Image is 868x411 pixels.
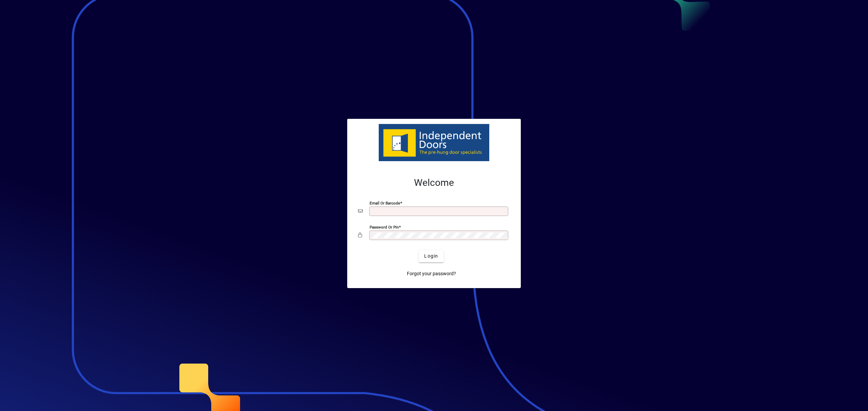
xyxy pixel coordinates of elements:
mat-label: Password or Pin [370,224,399,229]
a: Forgot your password? [404,268,459,280]
h2: Welcome [358,177,510,189]
mat-label: Email or Barcode [370,200,400,205]
span: Forgot your password? [407,270,456,277]
button: Login [419,250,443,262]
span: Login [424,253,438,260]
